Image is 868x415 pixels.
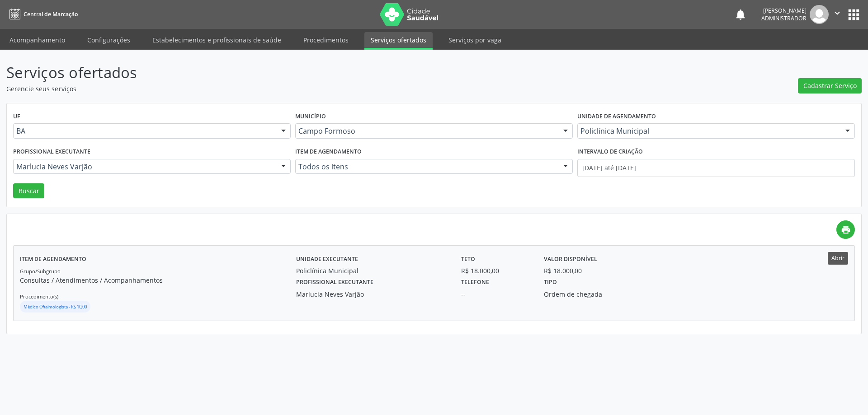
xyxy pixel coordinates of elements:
[146,32,288,48] a: Estabelecimentos e profissionais de saúde
[16,126,272,135] span: BA
[297,32,355,48] a: Procedimentos
[13,183,44,199] button: Buscar
[841,225,851,235] i: print
[296,289,449,299] div: Marlucia Neves Varjão
[24,10,78,18] span: Central de Marcação
[13,145,90,159] label: Profissional executante
[295,110,326,124] label: Município
[20,268,61,275] small: Grupo/Subgrupo
[461,266,531,275] div: R$ 18.000,00
[544,252,597,266] label: Valor disponível
[298,162,554,171] span: Todos os itens
[298,126,554,135] span: Campo Formoso
[580,126,836,135] span: Policlínica Municipal
[81,32,137,48] a: Configurações
[761,7,807,14] div: [PERSON_NAME]
[442,32,508,48] a: Serviços por vaga
[544,275,557,289] label: Tipo
[829,5,846,24] button: 
[577,145,643,159] label: Intervalo de criação
[846,7,862,23] button: apps
[798,78,862,93] button: Cadastrar Serviço
[461,252,475,266] label: Teto
[577,159,855,177] input: Selecione um intervalo
[761,14,807,22] span: Administrador
[6,7,78,22] a: Central de Marcação
[810,5,829,24] img: img
[828,252,848,264] button: Abrir
[13,110,20,124] label: UF
[803,81,857,90] span: Cadastrar Serviço
[6,84,605,93] p: Gerencie seus serviços
[544,289,655,299] div: Ordem de chegada
[20,252,86,266] label: Item de agendamento
[6,61,605,84] p: Serviços ofertados
[836,220,855,239] a: print
[461,275,489,289] label: Telefone
[20,293,58,300] small: Procedimento(s)
[3,32,71,48] a: Acompanhamento
[20,275,296,285] p: Consultas / Atendimentos / Acompanhamentos
[364,32,433,50] a: Serviços ofertados
[544,266,582,275] div: R$ 18.000,00
[461,289,531,299] div: --
[296,266,449,275] div: Policlínica Municipal
[832,8,842,18] i: 
[295,145,362,159] label: Item de agendamento
[16,162,272,171] span: Marlucia Neves Varjão
[296,252,358,266] label: Unidade executante
[577,110,656,124] label: Unidade de agendamento
[24,304,87,310] small: Médico Oftalmologista - R$ 10,00
[734,8,747,21] button: notifications
[296,275,373,289] label: Profissional executante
